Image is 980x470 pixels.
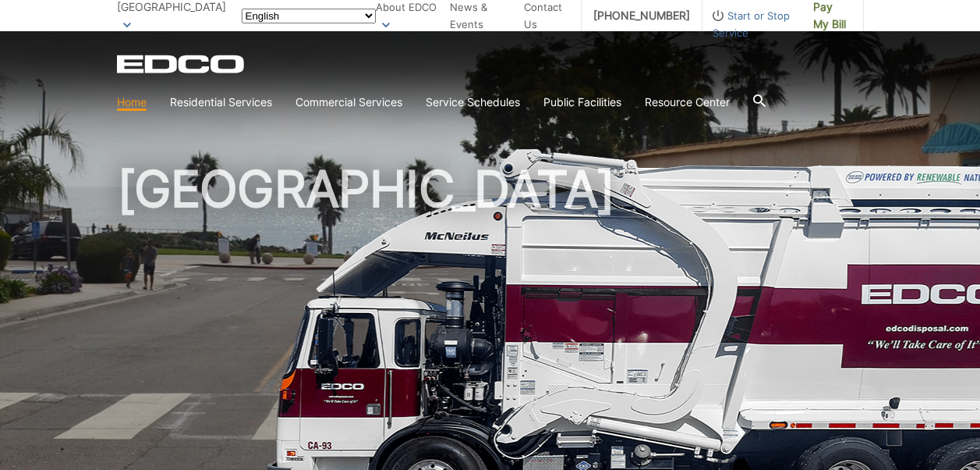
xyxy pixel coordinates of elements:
[117,55,246,73] a: EDCD logo. Return to the homepage.
[426,94,520,111] a: Service Schedules
[170,94,272,111] a: Residential Services
[295,94,402,111] a: Commercial Services
[242,9,376,23] select: Select a language
[117,94,147,111] a: Home
[645,94,730,111] a: Resource Center
[543,94,621,111] a: Public Facilities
